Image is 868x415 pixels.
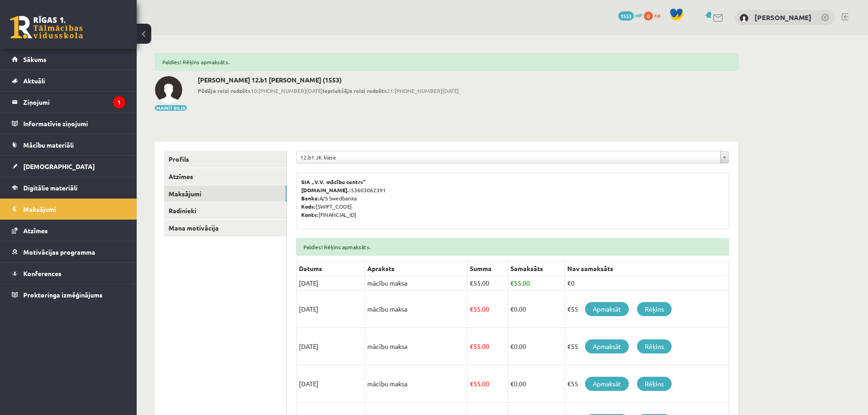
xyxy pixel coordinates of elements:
div: Paldies! Rēķins apmaksāts. [296,238,729,256]
td: [DATE] [297,328,365,365]
a: [DEMOGRAPHIC_DATA] [12,156,125,177]
h2: [PERSON_NAME] 12.b1 [PERSON_NAME] (1553) [198,76,459,84]
a: Digitālie materiāli [12,177,125,198]
span: 12.b1 JK klase [300,151,717,163]
td: 55.00 [467,328,508,365]
a: Aktuāli [12,70,125,91]
td: mācību maksa [365,291,467,328]
a: Atzīmes [164,168,287,185]
a: Rēķins [637,339,672,354]
a: Radinieki [164,202,287,219]
a: Sākums [12,49,125,70]
span: [DEMOGRAPHIC_DATA] [23,162,95,170]
a: Maksājumi [164,185,287,202]
a: Motivācijas programma [12,241,125,262]
b: Kods: [301,203,316,210]
td: 55.00 [508,276,565,291]
a: Atzīmes [12,220,125,241]
b: Konts: [301,211,318,218]
a: 0 xp [644,11,665,19]
span: Atzīmes [23,226,48,235]
span: € [470,305,473,313]
td: mācību maksa [365,328,467,365]
span: € [510,342,514,350]
span: € [470,279,473,287]
a: Rēķins [637,302,672,316]
td: mācību maksa [365,276,467,291]
span: € [470,342,473,350]
a: Informatīvie ziņojumi [12,113,125,134]
img: Anžela Aleksandrova [740,14,749,23]
span: Konferences [23,269,62,277]
span: Sākums [23,55,46,63]
td: €55 [565,291,729,328]
span: € [470,379,473,388]
td: [DATE] [297,291,365,328]
span: 1553 [618,11,634,20]
b: Pēdējo reizi redzēts [198,87,251,94]
a: 1553 mP [618,11,642,19]
b: [DOMAIN_NAME].: [301,186,351,194]
td: €0 [565,276,729,291]
b: Banka: [301,195,319,202]
span: Aktuāli [23,77,45,85]
i: 1 [113,96,125,108]
a: 12.b1 JK klase [297,151,729,163]
span: € [510,379,514,388]
legend: Maksājumi [23,199,125,220]
td: 55.00 [467,276,508,291]
button: Mainīt bildi [155,105,187,111]
span: € [510,279,514,287]
legend: Informatīvie ziņojumi [23,113,125,134]
th: Apraksts [365,261,467,276]
td: €55 [565,365,729,403]
a: Apmaksāt [585,377,629,391]
td: 0.00 [508,291,565,328]
span: 10:[PHONE_NUMBER][DATE] 21:[PHONE_NUMBER][DATE] [198,87,459,95]
a: Proktoringa izmēģinājums [12,284,125,305]
span: Proktoringa izmēģinājums [23,291,103,299]
a: Mana motivācija [164,220,287,236]
th: Summa [467,261,508,276]
a: Konferences [12,263,125,284]
span: Motivācijas programma [23,248,95,256]
b: Iepriekšējo reizi redzēts [323,87,387,94]
span: € [510,305,514,313]
img: Anžela Aleksandrova [155,76,182,103]
a: Rēķins [637,377,672,391]
td: [DATE] [297,276,365,291]
a: Ziņojumi1 [12,92,125,113]
legend: Ziņojumi [23,92,125,113]
a: Mācību materiāli [12,134,125,155]
span: 0 [644,11,653,20]
td: mācību maksa [365,365,467,403]
th: Nav samaksāts [565,261,729,276]
a: Rīgas 1. Tālmācības vidusskola [10,16,83,39]
span: Digitālie materiāli [23,184,77,192]
a: Apmaksāt [585,302,629,316]
b: SIA „V.V. mācību centrs” [301,178,366,185]
p: 53603062391 A/S Swedbanka [SWIFT_CODE] [FINANCIAL_ID] [301,178,724,219]
span: mP [635,11,642,19]
span: Mācību materiāli [23,141,74,149]
td: 0.00 [508,328,565,365]
td: €55 [565,328,729,365]
a: Profils [164,151,287,168]
div: Paldies! Rēķins apmaksāts. [155,53,738,71]
a: Apmaksāt [585,339,629,354]
td: [DATE] [297,365,365,403]
td: 55.00 [467,291,508,328]
span: xp [654,11,660,19]
td: 0.00 [508,365,565,403]
a: [PERSON_NAME] [755,13,812,22]
td: 55.00 [467,365,508,403]
th: Samaksāts [508,261,565,276]
a: Maksājumi [12,199,125,220]
th: Datums [297,261,365,276]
